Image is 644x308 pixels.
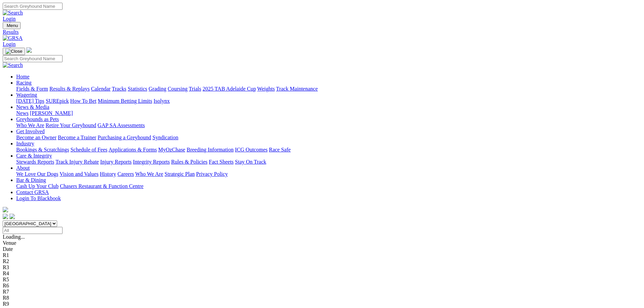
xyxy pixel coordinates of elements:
a: Race Safe [269,147,290,152]
a: How To Bet [70,98,97,104]
img: Search [3,62,23,68]
button: Toggle navigation [3,48,25,55]
a: Rules & Policies [171,159,208,165]
a: News [16,110,28,116]
a: Become a Trainer [58,135,96,140]
a: Trials [189,86,201,92]
div: About [16,171,641,177]
div: Get Involved [16,135,641,141]
a: [DATE] Tips [16,98,44,104]
a: Statistics [128,86,147,92]
span: Loading... [3,234,25,240]
img: facebook.svg [3,214,8,219]
div: R1 [3,252,641,258]
input: Select date [3,227,63,234]
a: Who We Are [135,171,163,177]
a: Calendar [91,86,111,92]
a: Grading [149,86,166,92]
img: logo-grsa-white.png [26,47,32,53]
a: News & Media [16,104,49,110]
div: R8 [3,295,641,301]
a: Bookings & Scratchings [16,147,69,152]
a: Track Injury Rebate [55,159,99,165]
a: GAP SA Assessments [98,122,145,128]
a: ICG Outcomes [235,147,267,152]
a: Retire Your Greyhound [46,122,96,128]
div: News & Media [16,110,641,116]
a: Syndication [152,135,178,140]
a: Weights [257,86,275,92]
span: Menu [7,23,18,28]
img: Close [5,49,22,54]
img: Search [3,10,23,16]
div: Date [3,246,641,252]
a: About [16,165,30,171]
div: R9 [3,301,641,307]
a: Tracks [112,86,126,92]
a: Become an Owner [16,135,56,140]
a: Login To Blackbook [16,195,61,201]
a: Care & Integrity [16,153,52,159]
a: Track Maintenance [276,86,318,92]
a: Chasers Restaurant & Function Centre [60,183,143,189]
a: Bar & Dining [16,177,46,183]
div: Racing [16,86,641,92]
a: MyOzChase [158,147,185,152]
div: Greyhounds as Pets [16,122,641,128]
a: [PERSON_NAME] [30,110,73,116]
a: We Love Our Dogs [16,171,58,177]
a: Coursing [168,86,188,92]
a: Purchasing a Greyhound [98,135,151,140]
a: Industry [16,141,34,146]
a: Results & Replays [49,86,90,92]
img: logo-grsa-white.png [3,207,8,212]
a: Fields & Form [16,86,48,92]
a: Racing [16,80,31,86]
a: Contact GRSA [16,189,49,195]
img: GRSA [3,35,23,41]
a: Strategic Plan [165,171,195,177]
a: Greyhounds as Pets [16,116,59,122]
a: Get Involved [16,128,45,134]
a: 2025 TAB Adelaide Cup [202,86,256,92]
div: R5 [3,277,641,283]
a: History [100,171,116,177]
a: Schedule of Fees [70,147,107,152]
a: Stay On Track [235,159,266,165]
a: Integrity Reports [133,159,170,165]
a: Injury Reports [100,159,132,165]
a: Cash Up Your Club [16,183,58,189]
div: Industry [16,147,641,153]
div: R6 [3,283,641,289]
a: Careers [117,171,134,177]
div: R3 [3,264,641,270]
a: Stewards Reports [16,159,54,165]
a: Login [3,41,16,47]
a: SUREpick [46,98,69,104]
a: Minimum Betting Limits [98,98,152,104]
div: Wagering [16,98,641,104]
a: Wagering [16,92,37,98]
div: Bar & Dining [16,183,641,189]
a: Vision and Values [59,171,98,177]
div: Venue [3,240,641,246]
a: Isolynx [153,98,170,104]
a: Home [16,74,29,79]
a: Fact Sheets [209,159,234,165]
a: Breeding Information [187,147,234,152]
a: Applications & Forms [109,147,157,152]
div: Care & Integrity [16,159,641,165]
a: Who We Are [16,122,44,128]
button: Toggle navigation [3,22,21,29]
a: Login [3,16,16,22]
a: Privacy Policy [196,171,228,177]
input: Search [3,55,63,62]
img: twitter.svg [9,214,15,219]
div: R4 [3,270,641,277]
div: R2 [3,258,641,264]
a: Results [3,29,641,35]
div: R7 [3,289,641,295]
input: Search [3,3,63,10]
